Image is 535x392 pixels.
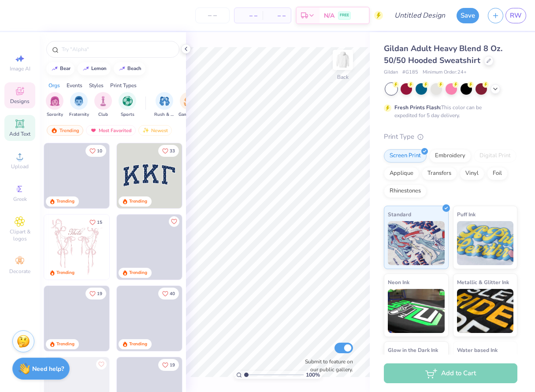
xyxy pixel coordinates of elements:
[94,92,112,118] div: filter for Club
[50,96,60,106] img: Sorority Image
[9,268,30,275] span: Decorate
[457,277,509,287] span: Metallic & Glitter Ink
[384,185,427,198] div: Rhinestones
[51,66,58,71] img: trend_line.gif
[170,149,175,153] span: 33
[123,96,133,106] img: Sports Image
[114,62,145,75] button: beach
[178,92,199,118] button: filter button
[457,210,476,219] span: Puff Ink
[32,365,64,373] strong: Need help?
[510,11,522,21] span: RW
[388,277,409,287] span: Neon Ink
[184,96,194,106] img: Game Day Image
[82,66,89,71] img: trend_line.gif
[384,132,517,142] div: Print Type
[154,92,175,118] div: filter for Rush & Bid
[340,12,349,18] span: FREE
[51,127,58,133] img: trending.gif
[457,289,514,333] img: Metallic & Glitter Ink
[170,363,175,367] span: 19
[109,214,174,280] img: d12a98c7-f0f7-4345-bf3a-b9f1b718b86e
[129,270,147,276] div: Trending
[394,104,503,119] div: This color can be expedited for 5 day delivery.
[56,341,74,348] div: Trending
[10,98,30,105] span: Designs
[474,149,516,163] div: Digital Print
[13,196,27,203] span: Greek
[119,92,136,118] div: filter for Sports
[78,62,111,75] button: lemon
[158,145,179,157] button: Like
[46,92,63,118] div: filter for Sorority
[394,104,441,111] strong: Fresh Prints Flash:
[422,167,457,180] div: Transfers
[388,345,438,355] span: Glow in the Dark Ink
[129,198,147,205] div: Trending
[170,292,175,296] span: 40
[97,292,102,296] span: 19
[384,43,502,66] span: Gildan Adult Heavy Blend 8 Oz. 50/50 Hooded Sweatshirt
[158,288,179,300] button: Like
[337,73,349,81] div: Back
[67,81,82,89] div: Events
[46,92,63,118] button: filter button
[98,111,108,118] span: Club
[178,92,199,118] div: filter for Game Day
[46,62,74,75] button: bear
[47,111,63,118] span: Sorority
[117,143,182,208] img: 3b9aba4f-e317-4aa7-a679-c95a879539bd
[268,11,286,20] span: – –
[138,125,172,136] div: Newest
[56,198,74,205] div: Trending
[240,11,257,20] span: – –
[110,81,137,89] div: Print Types
[300,358,353,374] label: Submit to feature on our public gallery.
[158,359,179,371] button: Like
[98,96,108,106] img: Club Image
[85,216,106,228] button: Like
[127,66,141,71] div: beach
[457,221,514,265] img: Puff Ink
[306,371,320,379] span: 100 %
[388,289,445,333] img: Neon Ink
[129,341,147,348] div: Trending
[169,216,179,227] button: Like
[505,8,526,23] a: RW
[384,69,398,76] span: Gildan
[10,65,30,72] span: Image AI
[48,81,60,89] div: Orgs
[178,111,199,118] span: Game Day
[402,69,418,76] span: # G185
[487,167,508,180] div: Foil
[56,270,74,276] div: Trending
[85,145,106,157] button: Like
[47,125,83,136] div: Trending
[334,51,352,69] img: Back
[90,127,97,133] img: most_fav.gif
[154,92,175,118] button: filter button
[429,149,471,163] div: Embroidery
[9,130,30,137] span: Add Text
[457,345,498,355] span: Water based Ink
[85,288,106,300] button: Like
[388,221,445,265] img: Standard
[89,81,104,89] div: Styles
[44,214,109,280] img: 83dda5b0-2158-48ca-832c-f6b4ef4c4536
[69,92,89,118] div: filter for Fraternity
[74,96,84,106] img: Fraternity Image
[86,125,136,136] div: Most Favorited
[384,167,419,180] div: Applique
[142,127,149,133] img: Newest.gif
[11,163,29,170] span: Upload
[4,228,35,242] span: Clipart & logos
[384,149,427,163] div: Screen Print
[121,111,134,118] span: Sports
[154,111,175,118] span: Rush & Bid
[423,69,467,76] span: Minimum Order: 24 +
[60,66,71,71] div: bear
[388,210,411,219] span: Standard
[91,66,107,71] div: lemon
[457,8,479,23] button: Save
[119,66,126,71] img: trend_line.gif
